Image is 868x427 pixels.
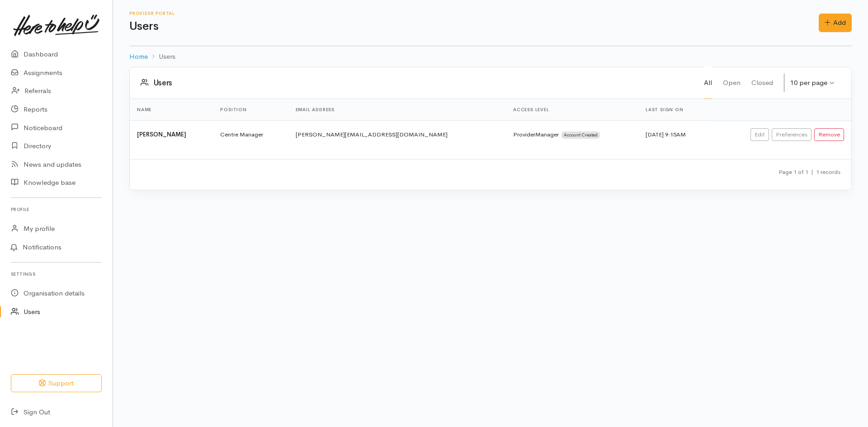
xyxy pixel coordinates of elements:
[704,67,712,99] a: All
[772,128,811,141] a: Preferences
[129,46,852,67] nav: breadcrumb
[11,203,102,216] h6: Profile
[11,268,102,280] h6: Settings
[11,374,102,393] button: Support
[814,128,844,141] button: Remove
[638,99,710,121] th: Last sign on
[137,131,186,138] b: [PERSON_NAME]
[561,131,600,139] span: Account Created
[213,99,288,121] th: Position
[778,168,840,176] small: Page 1 of 1 1 records
[129,20,819,33] h1: Users
[513,130,631,139] div: ProviderManager
[751,67,773,99] a: Closed
[213,121,288,149] td: Centre Manager
[811,168,813,176] span: |
[790,78,827,88] div: 10 per page
[750,128,769,141] a: Edit
[130,99,213,121] th: Name
[723,67,741,99] a: Open
[288,99,506,121] th: Email address
[141,78,704,88] h3: Users
[148,52,175,62] li: Users
[129,52,148,62] a: Home
[506,99,638,121] th: Access level
[129,11,819,16] h6: Provider Portal
[638,121,710,149] td: [DATE] 9:15AM
[288,121,506,149] td: [PERSON_NAME][EMAIL_ADDRESS][DOMAIN_NAME]
[819,14,852,32] a: Add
